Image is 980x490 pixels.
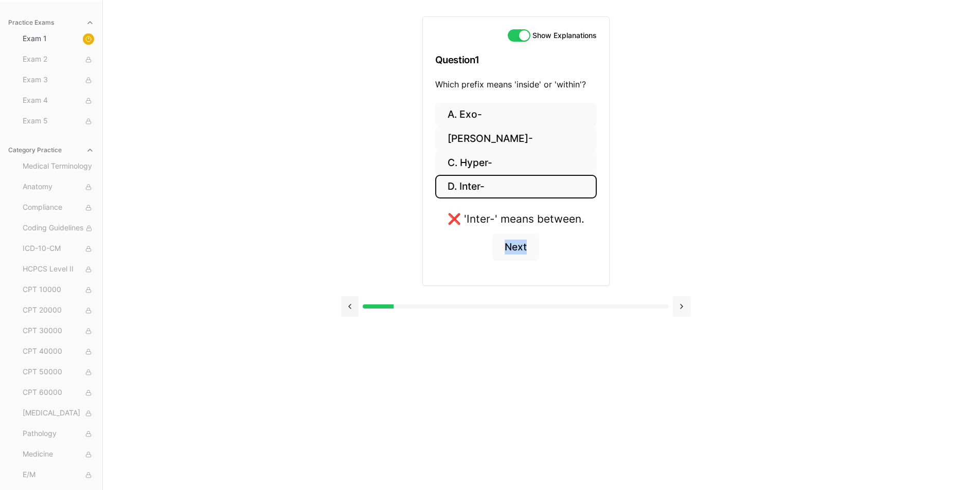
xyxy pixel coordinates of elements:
[23,243,94,255] span: ICD-10-CM
[19,199,98,216] button: Compliance
[19,405,98,422] button: [MEDICAL_DATA]
[23,202,94,213] span: Compliance
[23,54,94,65] span: Exam 2
[435,45,597,75] h3: Question 1
[23,367,94,378] span: CPT 50000
[19,31,98,47] button: Exam 1
[435,78,597,90] p: Which prefix means 'inside' or 'within'?
[23,469,94,481] span: E/M
[23,161,94,172] span: Medical Terminology
[23,305,94,316] span: CPT 20000
[19,72,98,88] button: Exam 3
[23,75,94,86] span: Exam 3
[19,261,98,278] button: HCPCS Level II
[532,32,597,39] label: Show Explanations
[23,182,94,193] span: Anatomy
[23,223,94,234] span: Coding Guidelines
[4,142,98,158] button: Category Practice
[23,387,94,398] span: CPT 60000
[23,116,94,127] span: Exam 5
[448,211,584,227] div: ❌ 'Inter-' means between.
[19,93,98,109] button: Exam 4
[19,282,98,298] button: CPT 10000
[23,346,94,357] span: CPT 40000
[19,179,98,195] button: Anatomy
[4,14,98,31] button: Practice Exams
[19,467,98,483] button: E/M
[19,51,98,68] button: Exam 2
[23,284,94,296] span: CPT 10000
[23,264,94,275] span: HCPCS Level II
[23,449,94,460] span: Medicine
[19,446,98,463] button: Medicine
[19,302,98,319] button: CPT 20000
[19,158,98,175] button: Medical Terminology
[23,325,94,337] span: CPT 30000
[19,364,98,380] button: CPT 50000
[435,151,597,175] button: C. Hyper-
[19,426,98,442] button: Pathology
[19,323,98,339] button: CPT 30000
[435,127,597,151] button: [PERSON_NAME]-
[19,241,98,257] button: ICD-10-CM
[23,33,94,45] span: Exam 1
[435,103,597,127] button: A. Exo-
[19,220,98,237] button: Coding Guidelines
[23,428,94,440] span: Pathology
[23,95,94,106] span: Exam 4
[23,408,94,419] span: [MEDICAL_DATA]
[19,385,98,401] button: CPT 60000
[435,175,597,199] button: D. Inter-
[492,233,539,261] button: Next
[19,113,98,130] button: Exam 5
[19,343,98,360] button: CPT 40000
